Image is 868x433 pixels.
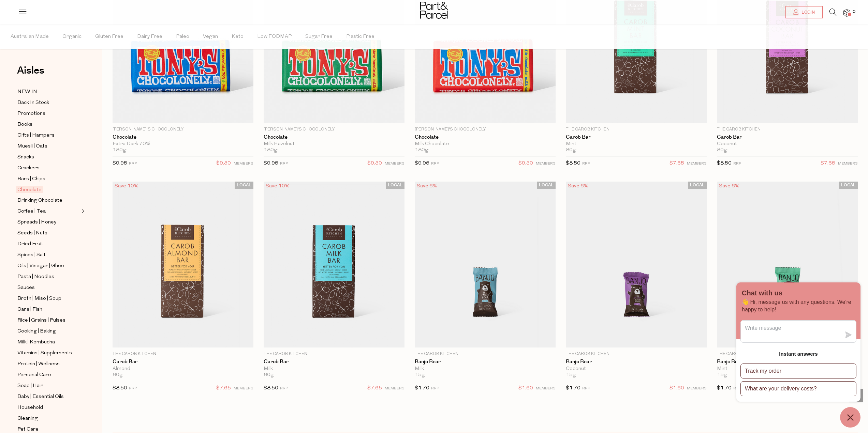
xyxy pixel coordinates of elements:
span: Login [800,10,815,15]
div: Save 10% [264,182,292,191]
a: Snacks [17,153,79,161]
div: Mint [566,141,707,147]
span: LOCAL [235,182,253,189]
div: Mint [717,366,858,372]
a: Spreads | Honey [17,218,79,227]
span: Broth | Miso | Soup [17,295,61,303]
span: Paleo [176,25,189,49]
small: MEMBERS [385,162,404,166]
span: LOCAL [688,182,707,189]
span: Vitamins | Supplements [17,349,72,357]
a: Spices | Salt [17,251,79,259]
a: Pasta | Noodles [17,273,79,281]
span: $7.65 [670,159,684,168]
p: The Carob Kitchen [717,126,858,133]
span: 0 [851,9,857,15]
span: Books [17,121,32,129]
small: RRP [431,162,439,166]
a: Cleaning [17,414,79,423]
small: RRP [733,387,741,390]
small: MEMBERS [234,162,253,166]
span: Keto [232,25,244,49]
small: MEMBERS [687,162,707,166]
small: MEMBERS [838,162,858,166]
small: RRP [431,387,439,390]
span: $9.30 [216,159,231,168]
span: Cleaning [17,415,38,423]
span: $9.95 [113,161,127,166]
a: Vitamins | Supplements [17,349,79,357]
small: MEMBERS [536,162,556,166]
a: Carob Bar [717,134,858,140]
span: LOCAL [839,182,858,189]
inbox-online-store-chat: Shopify online store chat [734,282,863,428]
span: Baby | Essential Oils [17,393,64,401]
span: 180g [113,147,126,153]
span: Household [17,404,43,412]
small: MEMBERS [687,387,707,390]
span: 15g [415,372,425,378]
a: Bars | Chips [17,175,79,183]
span: Sugar Free [305,25,333,49]
span: $1.70 [566,386,580,391]
div: Milk Chocolate [415,141,556,147]
small: MEMBERS [385,387,404,390]
span: $9.95 [264,161,278,166]
a: Rice | Grains | Pulses [17,316,79,325]
a: Seeds | Nuts [17,229,79,237]
span: Milk | Kombucha [17,338,55,346]
a: NEW IN [17,88,79,96]
a: Protein | Wellness [17,360,79,368]
a: Cooking | Baking [17,327,79,336]
span: LOCAL [537,182,556,189]
small: RRP [280,162,288,166]
a: 0 [843,9,850,16]
a: Chocolate [415,134,556,140]
span: Snacks [17,153,34,161]
a: Chocolate [17,186,79,194]
div: Save 6% [717,182,741,191]
p: The Carob Kitchen [264,351,404,357]
span: Rice | Grains | Pulses [17,316,65,325]
span: 80g [113,372,123,378]
span: Dairy Free [137,25,162,49]
img: Banjo Bear [566,182,707,347]
img: Carob Bar [113,182,253,347]
p: The Carob Kitchen [566,351,707,357]
span: Soap | Hair [17,382,43,390]
a: Dried Fruit [17,240,79,248]
span: Plastic Free [346,25,374,49]
a: Promotions [17,109,79,118]
div: Coconut [717,141,858,147]
p: [PERSON_NAME]'s Chocolonely [415,126,556,133]
span: 180g [264,147,277,153]
small: RRP [582,162,590,166]
span: Dried Fruit [17,240,43,248]
a: Baby | Essential Oils [17,392,79,401]
span: NEW IN [17,88,37,96]
span: Oils | Vinegar | Ghee [17,262,64,270]
a: Household [17,403,79,412]
a: Soap | Hair [17,382,79,390]
span: 180g [415,147,428,153]
small: RRP [129,162,137,166]
span: Chocolate [16,186,43,193]
div: Coconut [566,366,707,372]
small: MEMBERS [536,387,556,390]
a: Banjo Bear [415,359,556,365]
span: $1.60 [518,384,533,393]
a: Cans | Fish [17,305,79,314]
span: Spices | Salt [17,251,46,259]
span: Spreads | Honey [17,218,56,227]
div: Milk Hazelnut [264,141,404,147]
small: RRP [733,162,741,166]
a: Books [17,120,79,129]
span: $8.50 [264,386,278,391]
span: $8.50 [717,161,732,166]
p: The Carob Kitchen [717,351,858,357]
p: [PERSON_NAME]'s Chocolonely [113,126,253,133]
span: Low FODMAP [257,25,292,49]
a: Carob Bar [264,359,404,365]
div: Save 10% [113,182,141,191]
a: Drinking Chocolate [17,196,79,205]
